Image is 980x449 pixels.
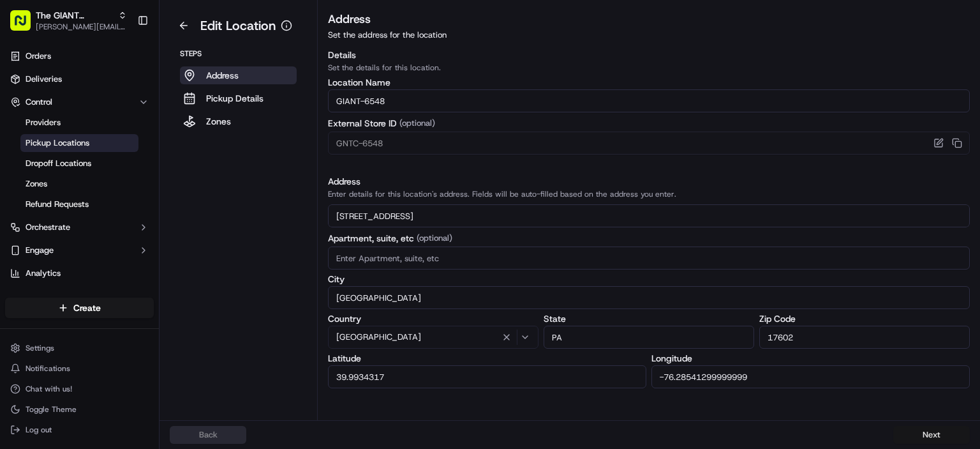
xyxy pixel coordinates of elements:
img: 1736555255976-a54dd68f-1ca7-489b-9aae-adbdc363a1c4 [13,122,36,145]
div: 💻 [108,186,118,197]
button: Chat with us! [5,380,154,398]
button: Settings [5,339,154,357]
button: Engage [5,240,154,261]
button: Address [180,66,297,84]
input: Enter Zip Code [759,326,970,349]
label: External Store ID [328,118,970,129]
input: Enter Latitude [328,365,646,388]
span: Refund Requests [26,199,89,210]
span: Providers [26,117,61,128]
span: Orders [26,50,51,62]
span: Deliveries [26,73,62,85]
span: Control [26,96,52,108]
span: Analytics [26,268,61,279]
label: Latitude [328,354,646,363]
button: Notifications [5,360,154,377]
span: Settings [26,343,54,353]
button: [PERSON_NAME][EMAIL_ADDRESS][PERSON_NAME][DOMAIN_NAME] [36,22,127,32]
a: Dropoff Locations [20,155,138,172]
span: Dropoff Locations [26,158,91,169]
button: The GIANT Company[PERSON_NAME][EMAIL_ADDRESS][PERSON_NAME][DOMAIN_NAME] [5,5,132,36]
p: Set the address for the location [328,29,970,41]
input: Enter City [328,286,970,309]
a: Analytics [5,263,154,284]
button: The GIANT Company [36,9,113,22]
button: Orchestrate [5,217,154,238]
button: Create [5,298,154,318]
p: Pickup Details [206,92,264,105]
a: 💻API Documentation [103,180,210,203]
span: (optional) [417,232,452,244]
label: Country [328,314,538,323]
button: Zones [180,112,297,130]
a: Pickup Locations [20,134,138,152]
a: Providers [20,114,138,132]
span: Orchestrate [26,222,70,233]
span: Create [73,301,101,314]
a: Powered byPylon [90,216,154,226]
a: Zones [20,175,138,193]
input: Got a question? Start typing here... [33,82,230,96]
p: Enter details for this location's address. Fields will be auto-filled based on the address you en... [328,189,970,199]
div: We're available if you need us! [43,135,161,145]
a: Orders [5,46,154,66]
label: Zip Code [759,314,970,323]
p: Zones [206,115,231,128]
input: Enter Apartment, suite, etc [328,247,970,270]
label: Longitude [651,354,970,363]
button: Toggle Theme [5,400,154,418]
div: 📗 [13,186,23,197]
button: Control [5,92,154,112]
a: 📗Knowledge Base [8,180,103,203]
span: Toggle Theme [26,404,77,415]
p: Set the details for this location. [328,63,970,73]
p: Steps [180,49,297,59]
input: Enter Longitude [651,365,970,388]
button: Start new chat [217,126,232,141]
span: Knowledge Base [26,185,98,198]
img: Nash [13,13,38,38]
span: Pickup Locations [26,137,89,149]
p: Address [206,69,239,82]
div: Start new chat [43,122,209,135]
label: City [328,275,970,284]
button: [GEOGRAPHIC_DATA] [328,326,538,349]
input: Enter address [328,204,970,227]
a: Refund Requests [20,195,138,213]
span: Log out [26,425,52,435]
span: Engage [26,245,54,256]
a: Deliveries [5,69,154,89]
label: Location Name [328,78,970,87]
p: Welcome 👋 [13,51,232,72]
h3: Details [328,49,970,61]
span: [GEOGRAPHIC_DATA] [336,331,421,343]
button: Next [893,426,970,444]
span: Pylon [127,217,154,226]
span: (optional) [399,118,435,129]
input: Enter State [544,326,754,349]
span: Zones [26,178,47,190]
button: Log out [5,421,154,439]
label: Apartment, suite, etc [328,232,970,244]
h1: Edit Location [200,17,276,34]
input: Enter External Store ID [328,132,970,155]
input: Location name [328,89,970,112]
h3: Address [328,10,970,28]
label: State [544,314,754,323]
span: Chat with us! [26,384,72,394]
span: Notifications [26,363,70,374]
h3: Address [328,175,970,188]
button: Pickup Details [180,89,297,107]
span: API Documentation [121,185,205,198]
